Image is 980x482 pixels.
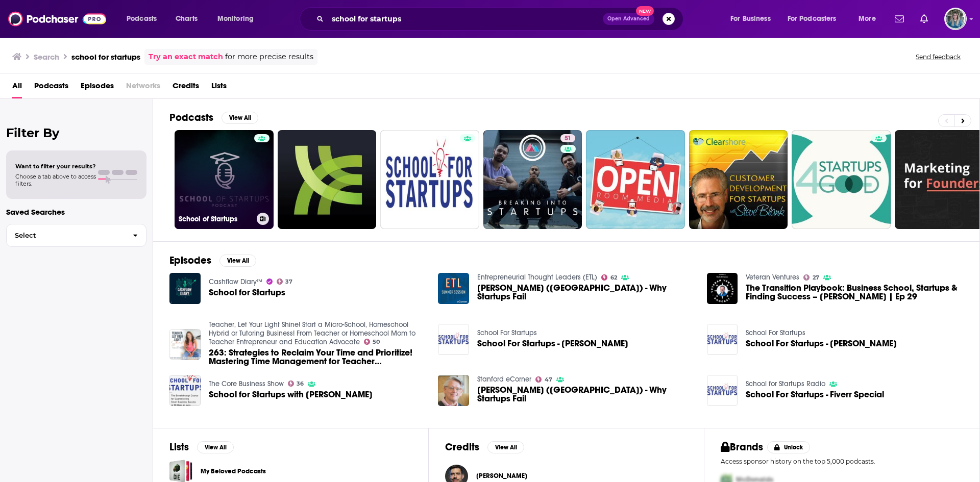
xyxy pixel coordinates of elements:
[859,12,876,26] span: More
[477,339,628,348] a: School For Startups - Kranz
[277,278,293,285] a: 37
[721,441,763,453] h2: Brands
[730,12,771,26] span: For Business
[767,441,811,453] button: Unlock
[813,275,819,280] span: 27
[438,375,469,406] img: Tom Eisenmann (Harvard Business School) - Why Startups Fail
[34,52,59,62] h3: Search
[477,339,628,348] span: School For Startups - [PERSON_NAME]
[916,10,932,28] a: Show notifications dropdown
[610,275,617,280] span: 62
[560,134,575,142] a: 51
[175,130,274,229] a: School of Startups
[209,390,373,399] span: School for Startups with [PERSON_NAME]
[746,284,963,301] a: The Transition Playbook: Business School, Startups & Finding Success – Mark Delaney | Ep 29
[545,377,552,382] span: 47
[176,12,198,26] span: Charts
[169,441,189,453] h2: Lists
[944,8,967,30] img: User Profile
[746,273,799,282] a: Veteran Ventures
[169,273,201,304] img: School for Startups
[913,53,964,61] button: Send feedback
[169,254,256,267] a: EpisodesView All
[707,273,738,304] img: The Transition Playbook: Business School, Startups & Finding Success – Mark Delaney | Ep 29
[169,111,213,124] h2: Podcasts
[222,112,258,124] button: View All
[477,273,597,282] a: Entrepreneurial Thought Leaders (ETL)
[438,324,469,355] img: School For Startups - Kranz
[851,11,889,27] button: open menu
[445,441,524,453] a: CreditsView All
[7,232,125,239] span: Select
[707,375,738,406] img: School For Startups - Fiverr Special
[288,380,304,387] a: 36
[746,339,897,348] span: School For Startups - [PERSON_NAME]
[285,280,292,284] span: 37
[781,11,851,27] button: open menu
[746,339,897,348] a: School For Startups - Kranz
[209,390,373,399] a: School for Startups with Jim Beach
[209,288,285,297] span: School for Startups
[12,78,22,98] a: All
[6,207,146,217] p: Saved Searches
[535,376,552,383] a: 47
[746,379,825,388] a: School for Startups Radio
[476,472,527,480] a: Jason Del Rey
[328,11,603,27] input: Search podcasts, credits, & more...
[483,130,582,229] a: 51
[219,255,256,267] button: View All
[149,51,223,63] a: Try an exact match
[119,11,170,27] button: open menu
[565,134,571,144] span: 51
[723,11,783,27] button: open menu
[15,173,96,187] span: Choose a tab above to access filters.
[173,78,199,98] a: Credits
[201,466,266,477] a: My Beloved Podcasts
[210,11,267,27] button: open menu
[34,78,68,98] a: Podcasts
[477,284,695,301] span: [PERSON_NAME] ([GEOGRAPHIC_DATA]) - Why Startups Fail
[169,254,211,267] h2: Episodes
[603,13,654,25] button: Open AdvancedNew
[944,8,967,30] span: Logged in as EllaDavidson
[169,375,201,406] img: School for Startups with Jim Beach
[487,441,524,453] button: View All
[788,12,837,26] span: For Podcasters
[8,9,106,29] img: Podchaser - Follow, Share and Rate Podcasts
[209,320,415,346] a: Teacher, Let Your Light Shine! Start a Micro-School, Homeschool Hybrid or Tutoring Business! From...
[169,441,234,453] a: ListsView All
[477,375,531,384] a: Stanford eCorner
[746,328,805,337] a: School For Startups
[209,379,284,388] a: The Core Business Show
[81,78,114,98] a: Episodes
[6,224,146,247] button: Select
[217,12,254,26] span: Monitoring
[721,458,963,465] p: Access sponsor history on the top 5,000 podcasts.
[477,386,695,403] span: [PERSON_NAME] ([GEOGRAPHIC_DATA]) - Why Startups Fail
[225,51,313,63] span: for more precise results
[364,339,380,345] a: 50
[803,274,819,281] a: 27
[707,324,738,355] img: School For Startups - Kranz
[746,390,884,399] span: School For Startups - Fiverr Special
[209,348,426,366] a: 263: Strategies to Reclaim Your Time and Prioritize! Mastering Time Management for Teacher Entrep...
[169,329,201,360] img: 263: Strategies to Reclaim Your Time and Prioritize! Mastering Time Management for Teacher Entrep...
[15,163,96,170] span: Want to filter your results?
[211,78,227,98] a: Lists
[607,16,650,21] span: Open Advanced
[477,328,537,337] a: School For Startups
[373,340,380,344] span: 50
[438,273,469,304] img: Tom Eisenmann (Harvard Business School) - Why Startups Fail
